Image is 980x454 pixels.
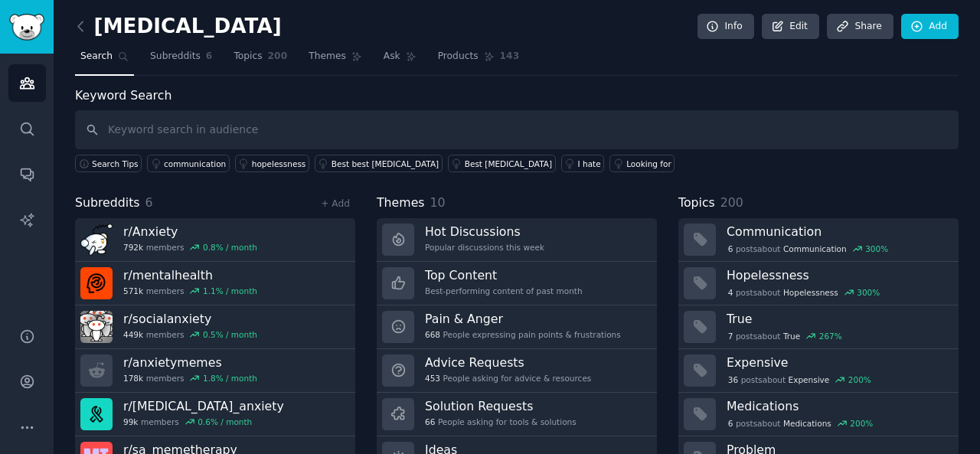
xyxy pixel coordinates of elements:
div: post s about [727,329,844,343]
span: 200 [268,50,288,64]
h2: [MEDICAL_DATA] [75,15,282,39]
span: 668 [425,329,440,340]
span: True [783,331,800,341]
a: True7postsaboutTrue267% [678,305,959,349]
div: 1.8 % / month [203,373,257,384]
a: Solution Requests66People asking for tools & solutions [377,393,657,436]
div: 0.8 % / month [203,242,257,253]
span: 143 [500,50,520,64]
div: 300 % [865,243,888,254]
a: Edit [762,14,819,40]
h3: Medications [727,398,948,414]
h3: Solution Requests [425,398,577,414]
span: Products [438,50,479,64]
div: 1.1 % / month [203,286,257,296]
span: Topics [234,50,262,64]
div: communication [164,158,226,169]
span: Themes [309,50,346,64]
div: members [123,416,284,427]
a: Medications6postsaboutMedications200% [678,393,959,436]
span: Communication [783,243,847,254]
div: Best [MEDICAL_DATA] [465,158,552,169]
span: 99k [123,416,138,427]
a: r/socialanxiety449kmembers0.5% / month [75,305,355,349]
div: Best-performing content of past month [425,286,583,296]
a: hopelessness [235,155,309,172]
span: 10 [430,195,446,210]
div: 0.6 % / month [198,416,252,427]
a: r/[MEDICAL_DATA]_anxiety99kmembers0.6% / month [75,393,355,436]
input: Keyword search in audience [75,110,959,149]
a: + Add [321,198,350,209]
a: Looking for [609,155,675,172]
h3: Hot Discussions [425,224,544,240]
a: Subreddits6 [145,44,217,76]
div: Best best [MEDICAL_DATA] [332,158,439,169]
div: People asking for advice & resources [425,373,591,384]
a: Topics200 [228,44,292,76]
img: adhd_anxiety [80,398,113,430]
img: GummySearch logo [9,14,44,41]
a: Expensive36postsaboutExpensive200% [678,349,959,393]
img: socialanxiety [80,311,113,343]
a: Add [901,14,959,40]
a: communication [147,155,230,172]
span: 6 [728,418,733,429]
div: 267 % [819,331,842,341]
span: 453 [425,373,440,384]
a: Themes [303,44,367,76]
div: members [123,286,257,296]
div: 200 % [850,418,873,429]
div: 300 % [857,287,880,298]
button: Search Tips [75,155,142,172]
a: Best best [MEDICAL_DATA] [315,155,443,172]
label: Keyword Search [75,88,171,103]
span: Medications [783,418,831,429]
a: Info [697,14,754,40]
h3: r/ [MEDICAL_DATA]_anxiety [123,398,284,414]
span: Ask [384,50,400,64]
div: members [123,242,257,253]
a: Share [827,14,893,40]
a: Pain & Anger668People expressing pain points & frustrations [377,305,657,349]
div: hopelessness [252,158,306,169]
div: 200 % [848,374,871,385]
span: Subreddits [150,50,201,64]
h3: True [727,311,948,327]
span: 178k [123,373,143,384]
a: Communication6postsaboutCommunication300% [678,218,959,262]
h3: Top Content [425,267,583,283]
span: 571k [123,286,143,296]
span: 7 [728,331,733,341]
a: r/Anxiety792kmembers0.8% / month [75,218,355,262]
span: 792k [123,242,143,253]
span: Hopelessness [783,287,838,298]
div: I hate [578,158,601,169]
h3: r/ Anxiety [123,224,257,240]
a: Products143 [433,44,524,76]
a: Ask [378,44,422,76]
span: 6 [728,243,733,254]
span: 36 [728,374,738,385]
span: 6 [145,195,153,210]
div: People asking for tools & solutions [425,416,577,427]
h3: Advice Requests [425,354,591,371]
h3: Pain & Anger [425,311,621,327]
span: 6 [206,50,213,64]
div: post s about [727,373,873,387]
a: Advice Requests453People asking for advice & resources [377,349,657,393]
span: Search Tips [92,158,139,169]
h3: Hopelessness [727,267,948,283]
div: Looking for [626,158,671,169]
span: Search [80,50,113,64]
span: Expensive [789,374,830,385]
a: Hopelessness4postsaboutHopelessness300% [678,262,959,305]
a: r/mentalhealth571kmembers1.1% / month [75,262,355,305]
a: Top ContentBest-performing content of past month [377,262,657,305]
div: Popular discussions this week [425,242,544,253]
span: Themes [377,194,425,213]
span: 66 [425,416,435,427]
h3: Expensive [727,354,948,371]
span: 200 [720,195,743,210]
h3: r/ mentalhealth [123,267,257,283]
